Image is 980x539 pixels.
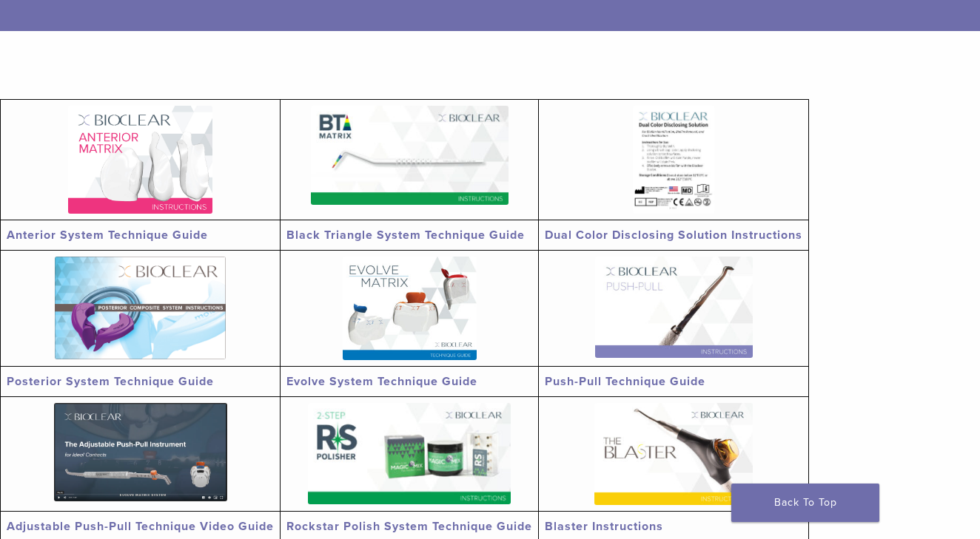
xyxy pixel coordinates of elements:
[7,228,208,243] a: Anterior System Technique Guide
[545,374,705,389] a: Push-Pull Technique Guide
[286,519,532,534] a: Rockstar Polish System Technique Guide
[7,374,214,389] a: Posterior System Technique Guide
[545,228,802,243] a: Dual Color Disclosing Solution Instructions
[731,484,879,522] a: Back To Top
[7,519,274,534] a: Adjustable Push-Pull Technique Video Guide
[286,228,525,243] a: Black Triangle System Technique Guide
[286,374,477,389] a: Evolve System Technique Guide
[545,519,663,534] a: Blaster Instructions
